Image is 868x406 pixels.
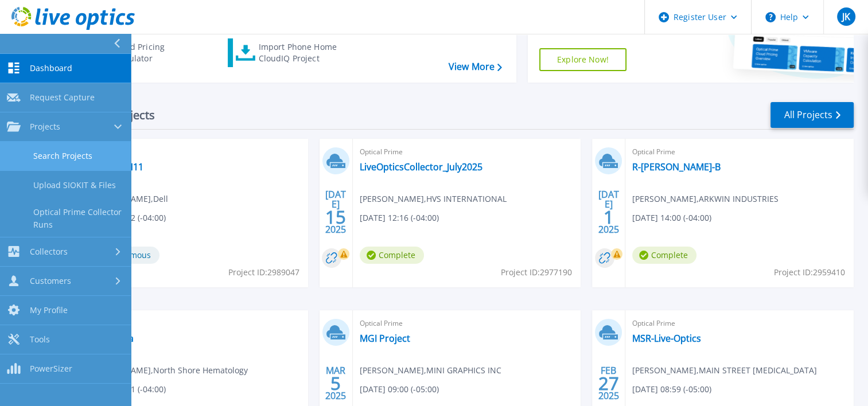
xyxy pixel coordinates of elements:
[330,378,341,388] span: 5
[449,61,502,72] a: View More
[30,364,72,374] span: PowerSizer
[112,41,204,64] div: Cloud Pricing Calculator
[360,212,439,224] span: [DATE] 12:16 (-04:00)
[501,266,572,279] span: Project ID: 2977190
[30,276,71,286] span: Customers
[360,161,482,173] a: LiveOpticsCollector_July2025
[30,334,50,345] span: Tools
[604,212,614,222] span: 1
[30,247,68,257] span: Collectors
[598,378,619,388] span: 27
[30,63,72,73] span: Dashboard
[325,191,347,233] div: [DATE] 2025
[228,266,299,279] span: Project ID: 2989047
[842,12,850,21] span: JK
[87,146,301,158] span: Optical Prime
[258,41,348,64] div: Import Phone Home CloudIQ Project
[30,92,95,103] span: Request Capture
[598,362,620,404] div: FEB 2025
[632,161,721,173] a: R-[PERSON_NAME]-B
[30,122,60,132] span: Projects
[87,364,248,377] span: [PERSON_NAME] , North Shore Hematology
[632,193,779,205] span: [PERSON_NAME] , ARKWIN INDUSTRIES
[360,317,574,330] span: Optical Prime
[360,383,439,396] span: [DATE] 09:00 (-05:00)
[360,247,424,264] span: Complete
[632,317,847,330] span: Optical Prime
[774,266,845,279] span: Project ID: 2959410
[87,317,301,330] span: Optical Prime
[81,38,209,67] a: Cloud Pricing Calculator
[632,247,696,264] span: Complete
[632,333,701,344] a: MSR-Live-Optics
[360,146,574,158] span: Optical Prime
[360,364,501,377] span: [PERSON_NAME] , MINI GRAPHICS INC
[539,48,626,71] a: Explore Now!
[632,364,817,377] span: [PERSON_NAME] , MAIN STREET [MEDICAL_DATA]
[598,191,620,233] div: [DATE] 2025
[325,212,346,222] span: 15
[30,305,68,315] span: My Profile
[770,102,854,128] a: All Projects
[632,383,711,396] span: [DATE] 08:59 (-05:00)
[325,362,347,404] div: MAR 2025
[632,146,847,158] span: Optical Prime
[360,333,410,344] a: MGI Project
[632,212,711,224] span: [DATE] 14:00 (-04:00)
[360,193,507,205] span: [PERSON_NAME] , HVS INTERNATIONAL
